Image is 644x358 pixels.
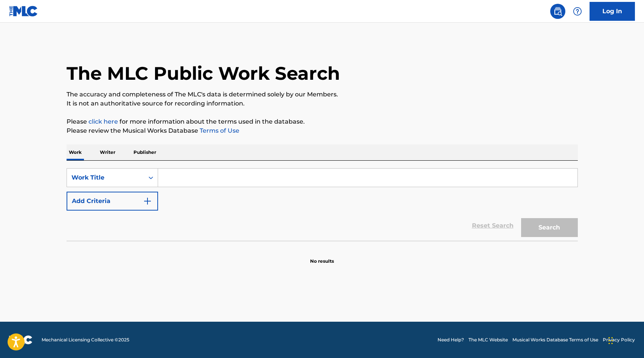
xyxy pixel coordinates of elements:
[67,144,84,160] p: Work
[570,4,585,19] div: Help
[573,7,582,16] img: help
[550,4,565,19] a: Public Search
[438,336,464,343] a: Need Help?
[67,117,578,126] p: Please for more information about the terms used in the database.
[606,322,644,358] iframe: Chat Widget
[67,62,340,85] h1: The MLC Public Work Search
[98,144,118,160] p: Writer
[469,336,508,343] a: The MLC Website
[553,7,562,16] img: search
[9,6,38,17] img: MLC Logo
[512,336,598,343] a: Musical Works Database Terms of Use
[590,2,635,21] a: Log In
[67,168,578,241] form: Search Form
[67,126,578,135] p: Please review the Musical Works Database
[9,335,33,344] img: logo
[198,127,239,134] a: Terms of Use
[88,118,118,125] a: click here
[608,329,613,352] div: Drag
[603,336,635,343] a: Privacy Policy
[310,249,334,265] p: No results
[67,90,578,99] p: The accuracy and completeness of The MLC's data is determined solely by our Members.
[143,197,152,206] img: 9d2ae6d4665cec9f34b9.svg
[67,192,158,211] button: Add Criteria
[67,99,578,108] p: It is not an authoritative source for recording information.
[71,173,140,182] div: Work Title
[131,144,158,160] p: Publisher
[42,336,129,343] span: Mechanical Licensing Collective © 2025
